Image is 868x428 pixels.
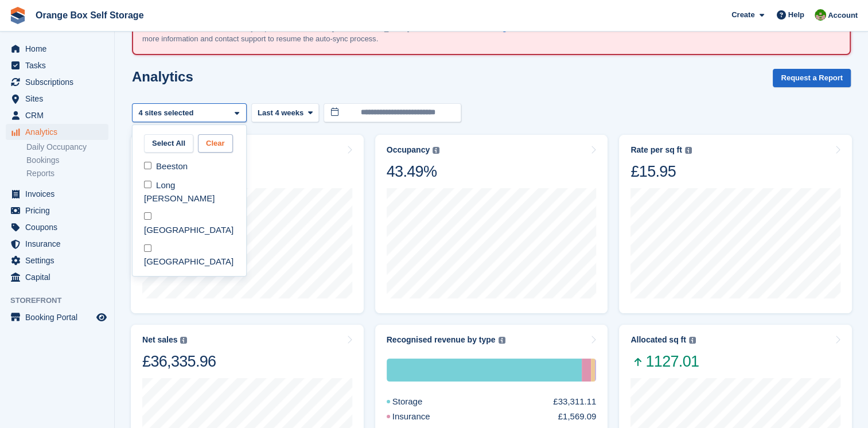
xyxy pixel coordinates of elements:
[387,162,439,181] div: 43.49%
[591,359,595,382] div: One-off
[6,219,108,235] a: menu
[6,107,108,123] a: menu
[558,410,597,423] div: £1,569.09
[731,9,754,21] span: Create
[553,395,596,408] div: £33,311.11
[6,57,108,73] a: menu
[6,74,108,90] a: menu
[6,309,108,325] a: menu
[6,91,108,107] a: menu
[132,69,193,84] h2: Analytics
[387,145,430,155] div: Occupancy
[137,176,242,208] div: Long [PERSON_NAME]
[180,337,187,344] img: icon-info-grey-7440780725fd019a000dd9b08b2336e03edf1995a4989e88bcd33f0948082b44.svg
[142,335,177,345] div: Net sales
[25,74,94,90] span: Subscriptions
[25,124,94,140] span: Analytics
[773,69,851,88] button: Request a Report
[25,203,94,219] span: Pricing
[142,22,544,45] p: An error occurred with the auto-sync process for the site: [GEOGRAPHIC_DATA]. Please review the f...
[6,124,108,140] a: menu
[630,145,682,155] div: Rate per sq ft
[387,335,496,345] div: Recognised revenue by type
[95,310,108,324] a: Preview store
[6,186,108,202] a: menu
[137,157,242,176] div: Beeston
[630,335,686,345] div: Allocated sq ft
[25,186,94,202] span: Invoices
[26,168,108,179] a: Reports
[6,236,108,252] a: menu
[582,359,591,382] div: Insurance
[6,203,108,219] a: menu
[689,337,696,344] img: icon-info-grey-7440780725fd019a000dd9b08b2336e03edf1995a4989e88bcd33f0948082b44.svg
[25,219,94,235] span: Coupons
[26,142,108,153] a: Daily Occupancy
[25,41,94,57] span: Home
[25,107,94,123] span: CRM
[25,91,94,107] span: Sites
[6,41,108,57] a: menu
[137,208,242,239] div: [GEOGRAPHIC_DATA]
[10,295,114,306] span: Storefront
[499,337,505,344] img: icon-info-grey-7440780725fd019a000dd9b08b2336e03edf1995a4989e88bcd33f0948082b44.svg
[387,410,458,423] div: Insurance
[26,155,108,166] a: Bookings
[788,9,804,21] span: Help
[387,359,582,382] div: Storage
[25,57,94,73] span: Tasks
[198,134,233,153] button: Clear
[630,162,691,181] div: £15.95
[25,269,94,285] span: Capital
[25,236,94,252] span: Insurance
[685,147,692,154] img: icon-info-grey-7440780725fd019a000dd9b08b2336e03edf1995a4989e88bcd33f0948082b44.svg
[387,395,450,408] div: Storage
[144,134,193,153] button: Select All
[433,147,439,154] img: icon-info-grey-7440780725fd019a000dd9b08b2336e03edf1995a4989e88bcd33f0948082b44.svg
[31,6,149,25] a: Orange Box Self Storage
[6,269,108,285] a: menu
[472,24,530,32] a: knowledge base
[251,103,319,122] button: Last 4 weeks
[25,252,94,269] span: Settings
[25,309,94,325] span: Booking Portal
[6,252,108,269] a: menu
[142,352,216,371] div: £36,335.96
[9,7,26,24] img: stora-icon-8386f47178a22dfd0bd8f6a31ec36ba5ce8667c1dd55bd0f319d3a0aa187defe.svg
[137,240,242,271] div: [GEOGRAPHIC_DATA]
[137,107,198,119] div: 4 sites selected
[595,359,596,382] div: Product
[815,9,826,21] img: Eric Smith
[630,352,699,371] span: 1127.01
[828,10,858,21] span: Account
[258,107,303,119] span: Last 4 weeks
